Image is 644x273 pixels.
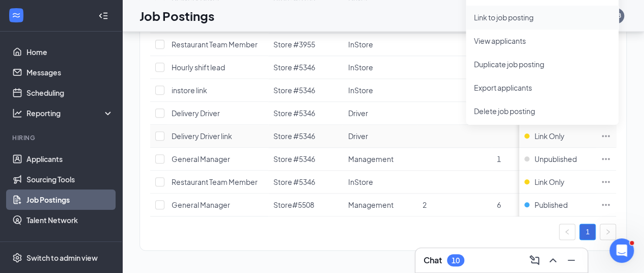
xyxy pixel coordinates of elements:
[139,7,214,24] h1: Job Postings
[268,102,343,125] td: Store #5346
[348,108,368,118] span: Driver
[348,154,393,163] span: Management
[268,194,343,216] td: Store#5508
[172,40,258,49] span: Restaurant Team Member
[497,154,501,163] span: 1
[98,11,108,21] svg: Collapse
[559,224,575,240] li: Previous Page
[474,106,535,116] span: Delete job posting
[601,177,611,187] svg: Ellipses
[601,200,611,210] svg: Ellipses
[273,154,315,163] span: Store #5346
[26,189,114,210] a: Job Postings
[600,224,616,240] button: right
[172,131,232,141] span: Delivery Driver link
[343,33,417,56] td: InStore
[343,171,417,194] td: InStore
[268,171,343,194] td: Store #5346
[564,229,570,235] span: left
[474,13,534,22] span: Link to job posting
[474,83,532,92] span: Export applicants
[474,36,526,45] span: View applicants
[172,154,230,163] span: General Manager
[273,108,315,118] span: Store #5346
[273,63,315,72] span: Store #5346
[601,131,611,141] svg: Ellipses
[12,108,22,118] svg: Analysis
[547,254,559,266] svg: ChevronUp
[273,40,315,49] span: Store #3955
[535,131,565,141] span: Link Only
[12,240,111,249] div: Team Management
[172,63,225,72] span: Hourly shift lead
[26,62,114,83] a: Messages
[172,108,220,118] span: Delivery Driver
[268,79,343,102] td: Store #5346
[601,154,611,164] svg: Ellipses
[423,200,427,209] span: 2
[452,256,460,265] div: 10
[348,40,373,49] span: InStore
[348,63,373,72] span: InStore
[579,224,596,240] li: 1
[424,255,442,266] h3: Chat
[348,131,368,141] span: Driver
[600,224,616,240] li: Next Page
[26,108,114,118] div: Reporting
[535,154,577,164] span: Unpublished
[26,83,114,103] a: Scheduling
[343,148,417,171] td: Management
[172,86,207,95] span: instore link
[348,200,393,209] span: Management
[343,79,417,102] td: InStore
[26,210,114,230] a: Talent Network
[535,177,565,187] span: Link Only
[172,177,258,186] span: Restaurant Team Member
[268,33,343,56] td: Store #3955
[26,169,114,189] a: Sourcing Tools
[545,252,561,268] button: ChevronUp
[528,254,541,266] svg: ComposeMessage
[343,125,417,148] td: Driver
[474,60,544,69] span: Duplicate job posting
[565,254,577,266] svg: Minimize
[348,86,373,95] span: InStore
[580,224,595,239] a: 1
[343,194,417,216] td: Management
[273,200,314,209] span: Store#5508
[535,200,568,210] span: Published
[497,200,501,209] span: 6
[563,252,579,268] button: Minimize
[26,42,114,62] a: Home
[26,149,114,169] a: Applicants
[268,148,343,171] td: Store #5346
[172,200,230,209] span: General Manager
[273,131,315,141] span: Store #5346
[559,224,575,240] button: left
[526,252,543,268] button: ComposeMessage
[11,10,21,20] svg: WorkstreamLogo
[268,56,343,79] td: Store #5346
[268,125,343,148] td: Store #5346
[609,238,634,263] iframe: Intercom live chat
[343,102,417,125] td: Driver
[273,177,315,186] span: Store #5346
[348,177,373,186] span: InStore
[605,229,611,235] span: right
[343,56,417,79] td: InStore
[12,253,22,263] svg: Settings
[26,253,98,263] div: Switch to admin view
[12,133,111,142] div: Hiring
[273,86,315,95] span: Store #5346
